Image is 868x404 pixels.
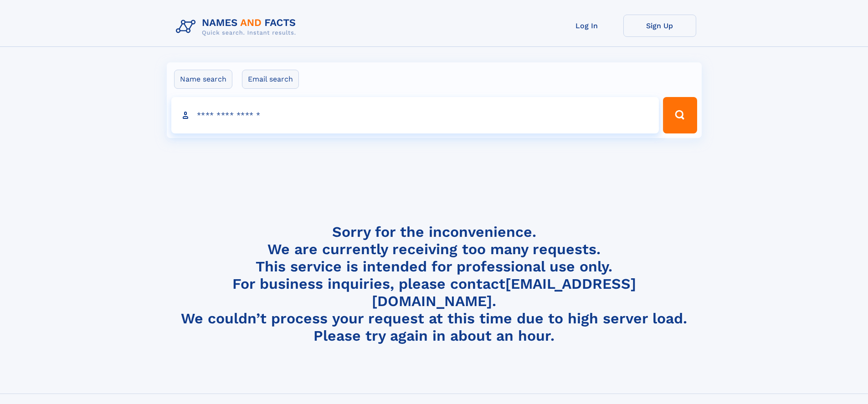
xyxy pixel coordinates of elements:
[171,97,659,133] input: search input
[550,15,623,37] a: Log In
[242,70,299,89] label: Email search
[623,15,696,37] a: Sign Up
[172,15,303,39] img: Logo Names and Facts
[174,70,232,89] label: Name search
[663,97,697,133] button: Search Button
[372,275,636,310] a: [EMAIL_ADDRESS][DOMAIN_NAME]
[172,223,696,345] h4: Sorry for the inconvenience. We are currently receiving too many requests. This service is intend...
